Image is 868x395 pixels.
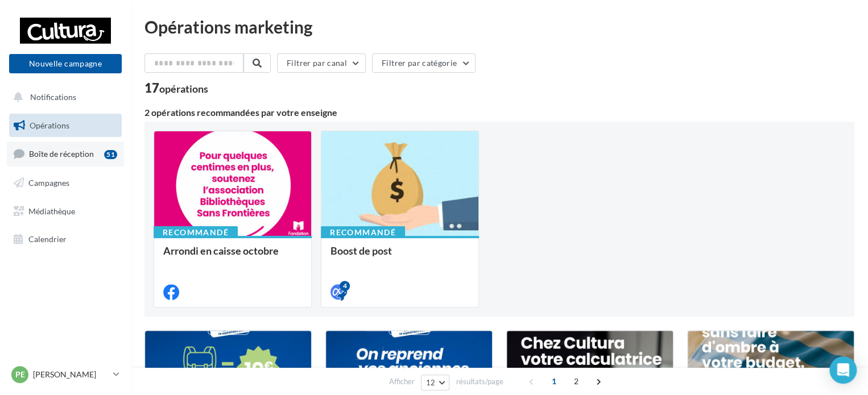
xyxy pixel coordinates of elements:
span: Afficher [389,376,415,387]
span: Campagnes [28,178,69,188]
div: Arrondi en caisse octobre [163,245,302,268]
div: Recommandé [154,226,238,239]
span: 2 [567,372,585,390]
button: 12 [421,375,450,390]
button: Notifications [7,85,119,109]
span: 1 [545,372,563,390]
a: Médiathèque [7,199,124,223]
span: Notifications [30,92,76,102]
a: Opérations [7,114,124,138]
span: Médiathèque [28,206,75,215]
a: Pe [PERSON_NAME] [9,364,122,385]
a: Boîte de réception51 [7,142,124,166]
button: Nouvelle campagne [9,54,122,73]
div: Recommandé [321,226,405,239]
a: Campagnes [7,171,124,195]
button: Filtrer par catégorie [372,53,476,73]
div: 2 opérations recommandées par votre enseigne [144,108,854,117]
p: [PERSON_NAME] [33,369,109,380]
span: 12 [426,378,436,387]
div: Boost de post [330,245,469,268]
div: 4 [340,281,350,291]
div: opérations [159,84,208,94]
a: Calendrier [7,227,124,251]
span: Boîte de réception [29,149,94,159]
span: Opérations [30,120,69,130]
span: Calendrier [28,234,67,244]
span: résultats/page [456,376,503,387]
span: Pe [15,369,25,380]
div: Open Intercom Messenger [829,356,857,384]
div: 51 [104,150,117,159]
button: Filtrer par canal [277,53,366,73]
div: Opérations marketing [144,18,854,35]
div: 17 [144,82,208,94]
